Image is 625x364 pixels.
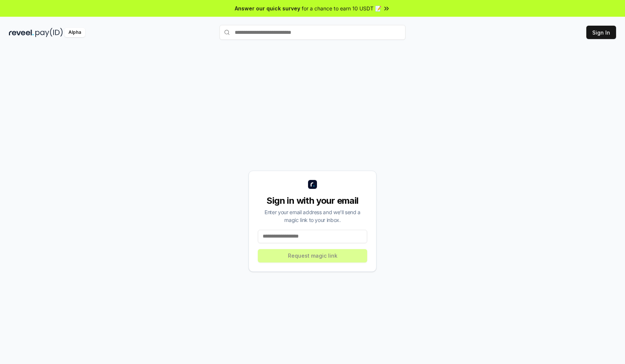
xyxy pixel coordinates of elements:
[64,28,85,37] div: Alpha
[586,26,616,39] button: Sign In
[258,208,367,224] div: Enter your email address and we’ll send a magic link to your inbox.
[308,180,317,189] img: logo_small
[35,28,63,37] img: pay_id
[302,4,381,12] span: for a chance to earn 10 USDT 📝
[9,28,34,37] img: reveel_dark
[258,195,367,207] div: Sign in with your email
[235,4,300,12] span: Answer our quick survey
